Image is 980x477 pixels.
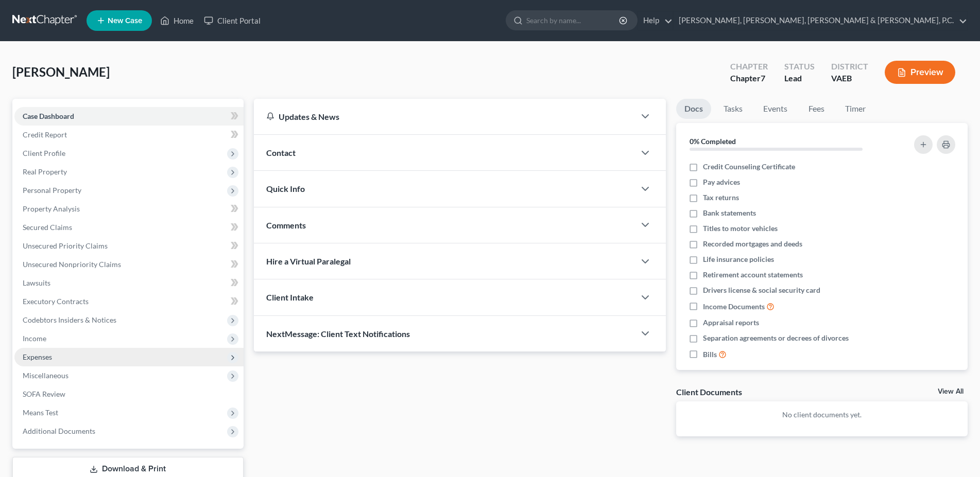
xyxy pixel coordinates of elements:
a: Credit Report [14,126,244,144]
div: Lead [784,73,815,84]
p: No client documents yet. [684,410,959,420]
span: [PERSON_NAME] [12,64,110,79]
span: Property Analysis [23,204,80,213]
span: SOFA Review [23,390,65,398]
div: Client Documents [676,386,742,397]
span: Contact [266,148,296,157]
div: District [831,61,868,73]
span: Real Property [23,167,67,176]
a: Lawsuits [14,274,244,292]
a: Events [755,99,796,119]
span: Pay advices [703,177,740,187]
span: Life insurance policies [703,254,774,264]
a: Help [638,11,673,30]
span: Credit Report [23,130,67,139]
span: Income Documents [703,302,765,312]
span: Retirement account statements [703,270,803,280]
a: Executory Contracts [14,292,244,311]
span: Case Dashboard [23,112,74,120]
a: Secured Claims [14,218,244,237]
span: Personal Property [23,186,81,195]
span: Credit Counseling Certificate [703,162,795,172]
span: Appraisal reports [703,317,759,328]
span: Drivers license & social security card [703,285,820,295]
span: Hire a Virtual Paralegal [266,256,351,266]
div: Status [784,61,815,73]
span: Quick Info [266,184,305,193]
span: Secured Claims [23,223,72,232]
span: Unsecured Priority Claims [23,241,108,250]
a: Client Portal [199,11,266,30]
span: Miscellaneous [23,371,68,380]
span: NextMessage: Client Text Notifications [266,329,410,339]
a: View All [938,388,964,395]
span: Tax returns [703,192,739,203]
span: Bank statements [703,208,756,218]
a: Timer [837,99,874,119]
span: Income [23,334,46,343]
a: SOFA Review [14,385,244,403]
a: Fees [800,99,833,119]
div: VAEB [831,73,868,84]
span: Lawsuits [23,278,50,287]
span: Executory Contracts [23,297,89,306]
span: Recorded mortgages and deeds [703,239,802,249]
span: Additional Documents [23,427,95,435]
span: Separation agreements or decrees of divorces [703,333,849,343]
span: Comments [266,220,306,230]
span: 7 [761,73,765,83]
span: Means Test [23,408,58,417]
a: Docs [676,99,711,119]
button: Preview [885,61,955,84]
span: Titles to motor vehicles [703,223,778,234]
div: Updates & News [266,111,623,122]
span: New Case [108,17,142,25]
a: Home [155,11,199,30]
a: Case Dashboard [14,107,244,126]
a: [PERSON_NAME], [PERSON_NAME], [PERSON_NAME] & [PERSON_NAME], P.C. [674,11,967,30]
a: Property Analysis [14,200,244,218]
div: Chapter [730,61,768,73]
input: Search by name... [526,11,621,30]
span: Expenses [23,352,52,361]
span: Client Intake [266,292,314,302]
span: Bills [703,349,717,360]
a: Tasks [715,99,751,119]
a: Unsecured Priority Claims [14,237,244,255]
span: Codebtors Insiders & Notices [23,315,116,324]
span: Unsecured Nonpriority Claims [23,260,121,269]
div: Chapter [730,73,768,84]
strong: 0% Completed [690,137,736,146]
span: Client Profile [23,149,65,157]
a: Unsecured Nonpriority Claims [14,255,244,274]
